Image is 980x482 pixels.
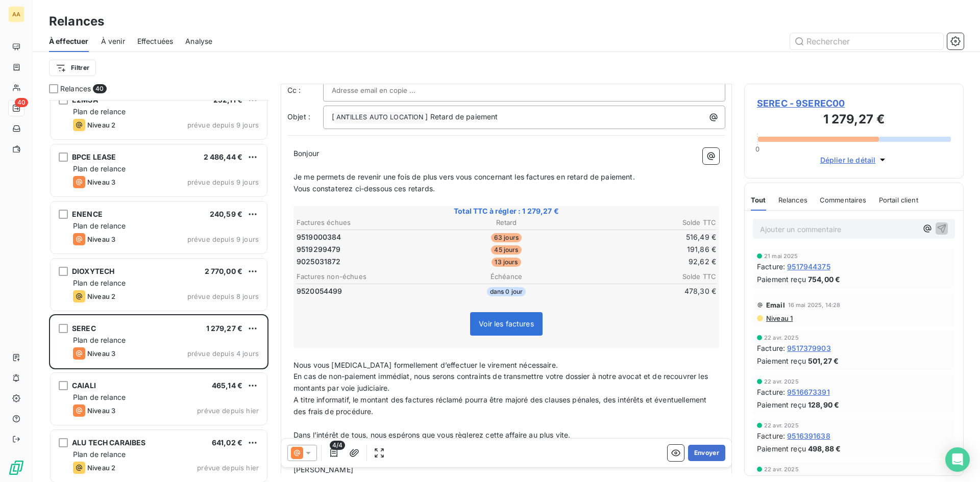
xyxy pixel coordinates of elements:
span: Facture : [757,261,785,272]
span: prévue depuis 9 jours [187,235,259,243]
span: Niveau 3 [87,235,115,243]
span: À effectuer [49,36,89,46]
span: Paiement reçu [757,274,806,285]
span: ENENCE [72,210,103,218]
span: prévue depuis 9 jours [187,121,259,129]
span: 754,00 € [808,274,840,285]
th: Échéance [436,271,576,282]
span: 501,27 € [808,356,839,366]
span: Facture : [757,387,785,397]
td: 478,30 € [577,286,717,297]
span: CAIALI [72,381,96,390]
span: 9519000384 [297,232,341,242]
span: 4/4 [330,441,345,450]
span: Commentaires [820,196,867,204]
th: Factures non-échues [296,271,435,282]
span: 22 avr. 2025 [764,466,799,472]
h3: Relances [49,12,104,31]
span: 13 jours [492,258,521,267]
th: Solde TTC [577,217,717,228]
span: Plan de relance [73,450,126,459]
span: Effectuées [137,36,174,46]
span: prévue depuis 9 jours [187,178,259,186]
th: Retard [436,217,576,228]
span: 9517944375 [787,261,830,272]
span: Tout [751,196,766,204]
button: Filtrer [49,60,96,76]
span: Plan de relance [73,278,126,287]
span: Facture : [757,343,785,353]
span: En cas de non-paiement immédiat, nous serons contraints de transmettre votre dossier à notre avoc... [293,372,710,392]
span: dans 0 jour [487,287,526,296]
td: 516,49 € [577,232,717,243]
span: Plan de relance [73,336,126,344]
span: Facture : [757,430,785,441]
span: [PERSON_NAME] [293,465,353,474]
span: Niveau 1 [765,314,793,322]
span: 2 486,44 € [204,153,243,161]
span: Plan de relance [73,393,126,401]
span: Paiement reçu [757,399,806,410]
td: 9520054499 [296,286,435,297]
span: 45 jours [491,245,521,255]
span: Relances [778,196,807,204]
button: Déplier le détail [817,154,891,166]
span: Je me permets de revenir une fois de plus vers vous concernant les factures en retard de paiement. [293,172,635,181]
span: A titre informatif, le montant des factures réclamé pourra être majoré des clauses pénales, des i... [293,395,708,416]
img: Logo LeanPay [8,460,24,476]
span: Voir les factures [479,319,534,328]
span: ANTILLES AUTO LOCATION [335,112,425,123]
span: 641,02 € [212,438,242,447]
span: 21 mai 2025 [764,253,798,259]
span: 9517379903 [787,343,831,353]
span: Nous vous [MEDICAL_DATA] formellement d’effectuer le virement nécessaire. [293,361,558,369]
h3: 1 279,27 € [757,110,951,131]
span: Objet : [287,112,310,121]
span: 498,88 € [808,443,841,454]
span: SEREC - 9SEREC00 [757,96,951,110]
div: Open Intercom Messenger [945,447,970,472]
span: Dans l’intérêt de tous, nous espérons que vous règlerez cette affaire au plus vite. [293,430,570,439]
span: 1 279,27 € [206,324,243,333]
span: 0 [755,145,759,153]
span: BPCE LEASE [72,153,116,161]
span: Niveau 3 [87,349,115,358]
span: 22 avr. 2025 [764,422,799,428]
th: Factures échues [296,217,435,228]
span: DIOXYTECH [72,267,114,275]
span: 128,90 € [808,399,839,410]
span: 9516391638 [787,430,830,441]
span: Email [766,301,785,309]
span: Paiement reçu [757,443,806,454]
span: Paiement reçu [757,356,806,366]
span: Total TTC à régler : 1 279,27 € [295,206,718,216]
span: Plan de relance [73,107,126,116]
span: 9516673391 [787,387,830,397]
span: Niveau 2 [87,292,115,300]
span: 240,59 € [210,210,242,218]
div: AA [8,6,24,22]
span: Analyse [185,36,212,46]
span: Portail client [879,196,918,204]
span: [ [332,112,334,121]
span: Plan de relance [73,164,126,173]
span: SEREC [72,324,96,333]
span: Relances [60,84,91,94]
span: prévue depuis hier [197,464,259,472]
span: Vous constaterez ci-dessous ces retards. [293,184,435,193]
span: 9025031872 [297,257,341,267]
span: prévue depuis 8 jours [187,292,259,300]
td: 92,62 € [577,256,717,267]
th: Solde TTC [577,271,717,282]
span: ] Retard de paiement [425,112,498,121]
span: Niveau 2 [87,464,115,472]
span: Plan de relance [73,221,126,230]
label: Cc : [287,85,323,95]
span: ALU TECH CARAIBES [72,438,146,447]
input: Adresse email en copie ... [332,83,442,98]
span: 9519299479 [297,244,341,255]
input: Rechercher [790,33,943,49]
span: Niveau 2 [87,121,115,129]
span: 40 [15,98,28,107]
span: Déplier le détail [820,155,876,165]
